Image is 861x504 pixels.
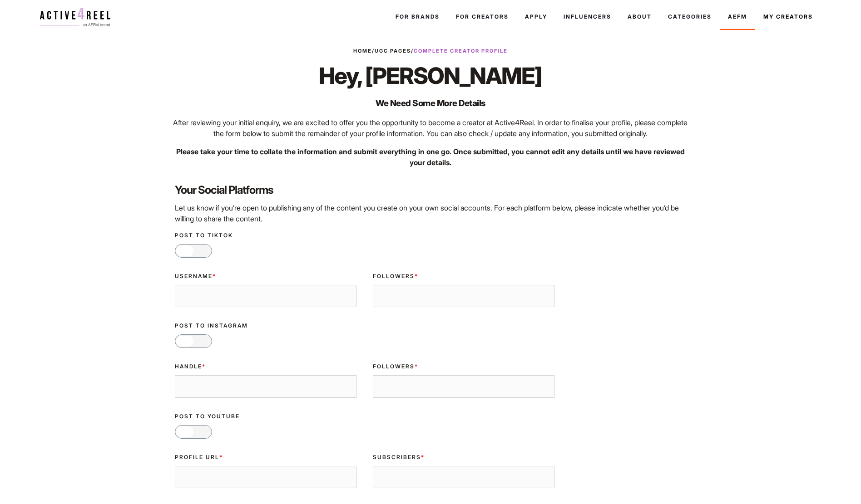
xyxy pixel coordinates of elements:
a: Categories [660,5,720,29]
label: Your Social Platforms [175,182,687,198]
label: Followers [373,362,554,371]
label: Followers [373,272,554,280]
strong: Please take your time to collate the information and submit everything in one go. Once submitted,... [176,147,685,167]
a: Home [353,48,372,54]
label: Post to Instagram [175,322,687,330]
img: a4r-logo.svg [40,8,110,26]
label: Username [175,272,356,280]
a: About [619,5,660,29]
a: Influencers [555,5,619,29]
h1: Hey, [PERSON_NAME] [172,62,689,89]
label: Post to YouTube [175,412,687,421]
a: UGC Pages [375,48,411,54]
p: After reviewing your initial enquiry, we are excited to offer you the opportunity to become a cre... [172,117,689,139]
h4: We Need Some More Details [172,97,689,110]
span: / / [353,47,508,55]
a: My Creators [755,5,821,29]
label: Post to TikTok [175,231,687,240]
a: For Creators [448,5,517,29]
p: Let us know if you’re open to publishing any of the content you create on your own social account... [175,202,687,224]
a: Apply [517,5,555,29]
strong: Complete Creator Profile [414,48,508,54]
label: Handle [175,362,356,371]
label: Profile URL [175,453,356,461]
a: For Brands [387,5,448,29]
label: Subscribers [373,453,554,461]
a: AEFM [720,5,755,29]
